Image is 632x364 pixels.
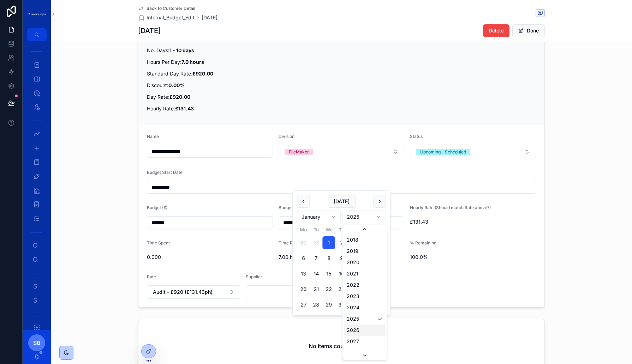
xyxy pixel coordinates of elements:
[347,293,359,300] span: 2023
[347,259,359,266] span: 2020
[347,281,359,289] span: 2022
[347,304,359,311] span: 2024
[347,327,359,334] span: 2026
[347,248,358,255] span: 2019
[347,315,359,322] span: 2025
[347,338,359,345] span: 2027
[347,270,358,277] span: 2021
[347,349,359,356] span: 2028
[347,236,358,243] span: 2018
